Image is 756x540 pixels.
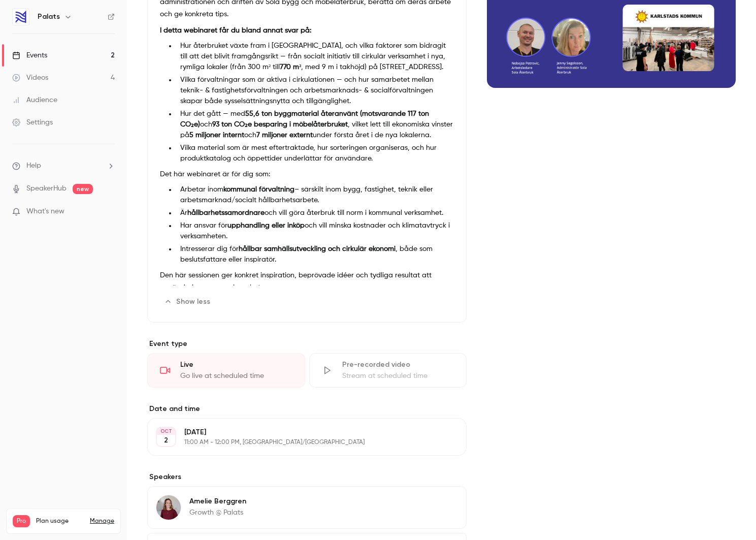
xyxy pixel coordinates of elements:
strong: 5 miljoner internt [189,132,244,139]
span: new [73,184,93,194]
strong: 7 miljoner externt [256,132,313,139]
div: LiveGo live at scheduled time [147,353,305,388]
strong: hållbarhetssamordnare [187,209,265,216]
a: Manage [90,517,114,525]
p: Amelie Berggren [189,496,246,506]
img: Palats [13,9,29,25]
p: [DATE] [184,427,413,437]
div: Audience [12,95,57,105]
p: Growth @ Palats [189,507,246,518]
li: Har ansvar för och vill minska kostnader och klimatavtryck i verksamheten. [176,220,454,242]
li: Hur återbruket växte fram i [GEOGRAPHIC_DATA], och vilka faktorer som bidragit till att det blivi... [176,41,454,73]
li: Arbetar inom – särskilt inom bygg, fastighet, teknik eller arbetsmarknad/socialt hållbarhetsarbete. [176,184,454,206]
img: Amelie Berggren [156,495,181,520]
li: Vilka material som är mest eftertraktade, hur sorteringen organiseras, och hur produktkatalog och... [176,143,454,164]
strong: 93 ton CO₂e besparing i möbelåterbruket [212,121,348,128]
div: Settings [12,117,53,128]
p: Den här sessionen ger konkret inspiration, beprövade idéer och tydliga resultat att använda i er ... [160,269,454,294]
h6: Palats [38,12,60,22]
label: Speakers [147,472,467,482]
strong: 770 m² [280,63,301,71]
div: Stream at scheduled time [342,371,454,381]
iframe: Noticeable Trigger [103,207,115,216]
strong: hållbar samhällsutveckling och cirkulär ekonomi [239,245,396,252]
label: Date and time [147,404,467,414]
p: 11:00 AM - 12:00 PM, [GEOGRAPHIC_DATA]/[GEOGRAPHIC_DATA] [184,438,413,447]
strong: upphandling eller inköp [227,222,305,229]
li: Är och vill göra återbruk till norm i kommunal verksamhet. [176,208,454,218]
div: Videos [12,73,48,83]
div: Pre-recorded videoStream at scheduled time [309,353,467,388]
span: Pro [13,515,30,527]
li: Vilka förvaltningar som är aktiva i cirkulationen — och hur samarbetet mellan teknik- & fastighet... [176,75,454,107]
span: What's new [26,206,64,217]
span: Plan usage [36,517,84,525]
div: OCT [157,428,175,435]
a: SpeakerHub [26,183,67,194]
strong: kommunal förvaltning [223,186,294,193]
div: Live [180,360,292,370]
div: Events [12,50,47,60]
li: Intresserar dig för , både som beslutsfattare eller inspiratör. [176,244,454,265]
div: Pre-recorded video [342,360,454,370]
li: help-dropdown-opener [12,161,115,171]
p: Event type [147,339,467,349]
strong: I detta webinaret får du bland annat svar på: [160,27,311,34]
button: Show less [160,294,216,310]
strong: 55,6 ton byggmaterial återanvänt (motsvarande 117 ton CO₂e) [180,110,429,128]
div: Amelie BerggrenAmelie BerggrenGrowth @ Palats [147,486,467,529]
p: Det här webinaret är för dig som: [160,168,454,180]
span: Help [26,161,41,171]
li: Hur det gått — med och , vilket lett till ekonomiska vinster på och under första året i de nya lo... [176,109,454,141]
div: Go live at scheduled time [180,371,292,381]
p: 2 [164,435,168,446]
